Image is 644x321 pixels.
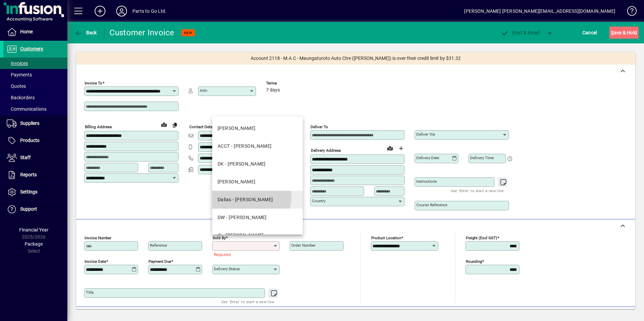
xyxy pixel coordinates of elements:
a: Settings [3,184,67,201]
span: Financial Year [19,227,49,233]
mat-label: Courier Reference [416,203,447,207]
span: NEW [184,31,192,35]
mat-option: DK - Dharmendra Kumar [212,155,303,173]
button: Save & Hold [609,27,639,39]
mat-label: Delivery status [214,266,240,271]
span: P [512,30,515,35]
mat-hint: Use 'Enter' to start a new line [451,187,504,194]
span: Home [20,29,33,34]
a: Suppliers [3,115,67,132]
span: Reports [20,172,37,177]
span: Back [74,30,97,35]
mat-label: Title [86,290,94,295]
mat-label: Delivery date [416,155,439,160]
span: Invoices [7,61,28,66]
button: Profile [111,5,132,17]
a: Backorders [3,92,67,103]
span: Staff [20,155,31,160]
mat-option: DAVE - Dave Keogan [212,119,303,137]
span: Cancel [582,27,597,38]
button: Choose address [395,143,406,154]
a: Knowledge Base [622,1,636,23]
div: rk - [PERSON_NAME] [218,232,264,239]
span: ave & Hold [611,27,637,38]
span: Package [25,241,43,247]
a: Home [3,24,67,40]
span: Support [20,206,37,212]
span: Account 2118 - M.A.C - Maungaturoto Auto Ctre ([PERSON_NAME]) is over their credit limit by $31.32 [251,55,461,62]
mat-option: Dallas - Dallas Iosefo [212,191,303,209]
span: Payments [7,72,32,77]
div: [PERSON_NAME] [218,178,256,185]
mat-label: Sold by [213,236,226,240]
div: Customer Invoice [109,27,174,38]
span: Suppliers [20,120,39,126]
div: Dallas - [PERSON_NAME] [218,196,273,203]
mat-option: DW - Dave Wheatley [212,209,303,226]
mat-option: ACCT - David Wynne [212,137,303,155]
a: Communications [3,103,67,115]
mat-hint: Use 'Enter' to start a new line [221,298,274,306]
mat-label: Product location [371,236,401,240]
div: Parts to Go Ltd. [132,6,167,16]
a: Payments [3,69,67,80]
mat-error: Required [214,251,274,258]
span: 7 days [266,87,280,93]
span: S [611,30,614,35]
mat-option: LD - Laurie Dawes [212,173,303,191]
mat-label: Invoice To [85,81,102,85]
a: View on map [159,119,169,130]
span: ost & Email [501,30,540,35]
a: Staff [3,149,67,166]
mat-label: Order number [291,243,316,248]
mat-label: Deliver via [416,132,435,137]
span: Quotes [7,83,26,89]
mat-label: Reference [150,243,167,248]
span: Customers [20,46,43,51]
a: Support [3,201,67,218]
div: DK - [PERSON_NAME] [218,160,266,168]
div: [PERSON_NAME] [218,125,256,132]
span: Backorders [7,95,35,100]
a: Products [3,132,67,149]
mat-label: Deliver To [311,124,328,129]
mat-label: Instructions [416,179,437,184]
a: View on map [385,143,395,153]
button: Copy to Delivery address [169,119,180,130]
mat-label: Country [312,199,325,203]
mat-label: Freight (excl GST) [466,236,497,240]
button: Back [73,27,99,39]
span: Terms [266,81,307,85]
div: [PERSON_NAME] [PERSON_NAME][EMAIL_ADDRESS][DOMAIN_NAME] [464,6,615,16]
span: Products [20,138,39,143]
mat-label: Payment due [149,259,171,264]
div: DW - [PERSON_NAME] [218,214,267,221]
a: Reports [3,167,67,183]
a: Quotes [3,80,67,92]
button: Post & Email [497,27,543,39]
button: Cancel [581,27,599,39]
div: ACCT - [PERSON_NAME] [218,143,272,150]
mat-label: Attn [200,88,207,93]
mat-label: Delivery time [470,155,494,160]
mat-label: Rounding [466,259,482,264]
app-page-header-button: Back [67,27,104,39]
a: Invoices [3,58,67,69]
button: Add [89,5,111,17]
span: Settings [20,189,37,194]
mat-option: rk - Rajat Kapoor [212,226,303,244]
span: Communications [7,106,46,112]
mat-label: Invoice number [85,236,111,240]
mat-label: Invoice date [85,259,106,264]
